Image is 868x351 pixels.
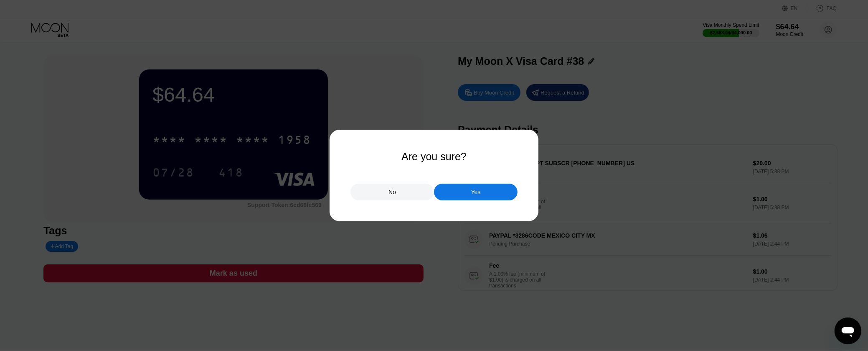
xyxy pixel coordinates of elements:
[401,151,467,163] div: Are you sure?
[835,318,861,344] iframe: Button to launch messaging window
[388,188,396,196] div: No
[434,184,518,200] div: Yes
[350,184,434,200] div: No
[471,188,481,196] div: Yes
